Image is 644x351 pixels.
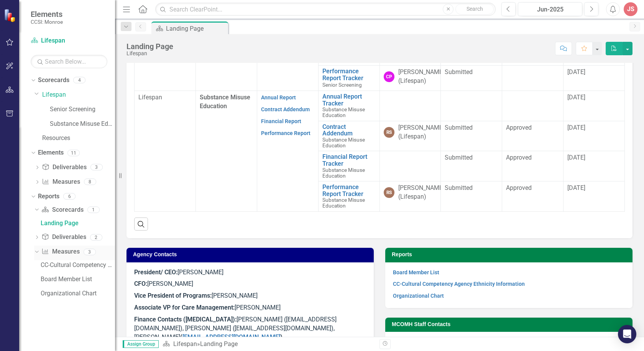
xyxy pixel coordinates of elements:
[134,316,237,323] strong: Finance Contacts ([MEDICAL_DATA]):
[398,124,444,141] div: [PERSON_NAME] (Lifespan)
[455,4,494,15] button: Search
[261,130,310,136] a: Performance Report
[138,93,192,102] p: Lifespan
[87,206,100,213] div: 1
[41,276,115,283] div: Board Member List
[318,121,379,151] td: Double-Click to Edit Right Click for Context Menu
[618,325,636,343] div: Open Intercom Messenger
[42,178,80,186] a: Measures
[90,164,103,171] div: 3
[322,137,365,148] span: Substance Misuse Education
[502,121,563,151] td: Double-Click to Edit
[134,292,212,299] strong: Vice President of Programs:
[39,287,115,300] a: Organizational Chart
[31,55,107,68] input: Search Below...
[134,290,366,302] p: [PERSON_NAME]
[318,66,379,91] td: Double-Click to Edit Right Click for Context Menu
[41,206,83,214] a: Scorecards
[502,66,563,91] td: Double-Click to Edit
[134,314,366,343] p: [PERSON_NAME] ([EMAIL_ADDRESS][DOMAIN_NAME]), [PERSON_NAME] ([EMAIL_ADDRESS][DOMAIN_NAME]), [PERS...
[73,77,85,84] div: 4
[445,68,473,76] span: Submitted
[39,273,115,285] a: Board Member List
[134,280,147,287] strong: CFO:
[4,8,17,22] img: ClearPoint Strategy
[322,153,376,167] a: Financial Report Tracker
[502,91,563,121] td: Double-Click to Edit
[133,252,370,257] h3: Agency Contacts
[84,179,96,185] div: 8
[134,302,366,314] p: [PERSON_NAME]
[502,151,563,181] td: Double-Click to Edit
[41,233,86,242] a: Deliverables
[261,94,296,101] a: Annual Report
[384,187,394,198] div: RS
[441,66,502,91] td: Double-Click to Edit
[134,304,235,311] strong: Associate VP for Care Management:
[42,91,115,99] a: Lifespan
[134,268,366,278] p: [PERSON_NAME]
[166,24,226,33] div: Landing Page
[445,124,473,131] span: Submitted
[567,124,585,131] span: [DATE]
[445,154,473,161] span: Submitted
[41,247,79,256] a: Measures
[506,184,532,191] span: Approved
[182,333,280,341] a: [EMAIL_ADDRESS][DOMAIN_NAME]
[42,134,115,143] a: Resources
[393,281,525,287] a: CC-Cultural Competency Agency Ethnicity Information
[318,91,379,121] td: Double-Click to Edit Right Click for Context Menu
[322,106,365,118] span: Substance Misuse Education
[38,148,64,157] a: Elements
[67,150,80,156] div: 11
[163,340,374,349] div: »
[393,269,439,275] a: Board Member List
[38,76,69,85] a: Scorecards
[63,193,76,199] div: 6
[39,217,115,229] a: Landing Page
[84,249,96,255] div: 3
[521,5,580,14] div: Jun-2025
[624,2,637,16] button: JS
[173,340,197,348] a: Lifespan
[567,184,585,191] span: [DATE]
[123,340,159,348] span: Assign Group
[41,220,115,227] div: Landing Page
[322,124,376,137] a: Contract Addendum
[39,259,115,271] a: CC-Cultural Competency Agency Ethnicity Information
[50,120,115,129] a: Substance Misuse Education
[41,290,115,297] div: Organizational Chart
[38,192,59,201] a: Reports
[134,278,366,290] p: [PERSON_NAME]
[445,184,473,191] span: Submitted
[506,124,532,131] span: Approved
[384,71,394,82] div: CP
[318,151,379,181] td: Double-Click to Edit Right Click for Context Menu
[31,10,63,19] span: Elements
[502,181,563,212] td: Double-Click to Edit
[200,94,250,110] span: Substance Misuse Education
[155,3,496,16] input: Search ClearPoint...
[322,197,365,209] span: Substance Misuse Education
[506,154,532,161] span: Approved
[42,163,86,172] a: Deliverables
[567,154,585,161] span: [DATE]
[398,68,444,86] div: [PERSON_NAME] (Lifespan)
[31,19,63,25] small: CCSI: Monroe
[322,68,376,81] a: Performance Report Tracker
[90,234,102,241] div: 2
[50,105,115,114] a: Senior Screening
[384,127,394,138] div: RS
[518,2,582,16] button: Jun-2025
[441,181,502,212] td: Double-Click to Edit
[398,184,444,201] div: [PERSON_NAME] (Lifespan)
[392,252,629,257] h3: Reports
[392,321,629,327] h3: MCOMH Staff Contacts
[467,6,483,12] span: Search
[322,167,365,179] span: Substance Misuse Education
[441,91,502,121] td: Double-Click to Edit
[180,333,283,341] strong: ( )
[441,121,502,151] td: Double-Click to Edit
[322,184,376,197] a: Performance Report Tracker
